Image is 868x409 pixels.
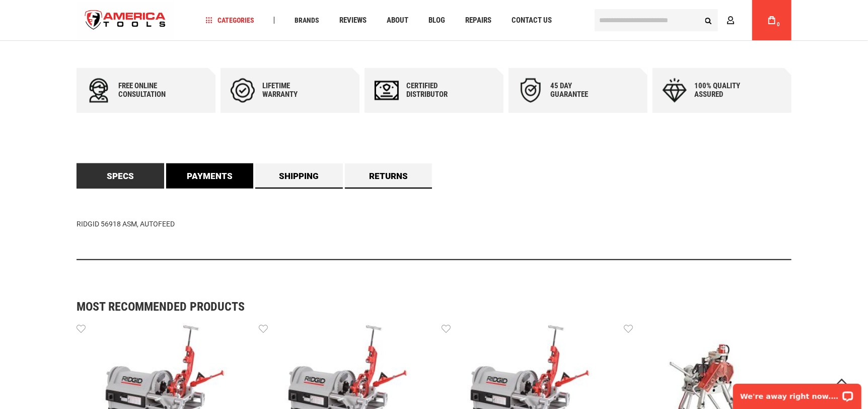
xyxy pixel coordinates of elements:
a: Blog [424,14,450,27]
span: About [387,17,408,24]
div: 100% quality assured [694,82,755,99]
span: 0 [777,22,780,27]
span: Repairs [465,17,491,24]
iframe: LiveChat chat widget [727,377,868,409]
a: Categories [201,14,259,27]
a: store logo [77,2,174,39]
a: Reviews [335,14,371,27]
div: RIDGID 56918 ASM, AUTOFEED [77,189,791,260]
a: Repairs [461,14,496,27]
span: Categories [206,17,254,24]
button: Search [699,11,718,30]
img: America Tools [77,2,174,39]
a: Contact Us [507,14,556,27]
a: Shipping [255,163,343,189]
div: Certified Distributor [406,82,467,99]
a: About [382,14,413,27]
a: Specs [77,163,164,189]
span: Contact Us [512,17,552,24]
div: 45 day Guarantee [550,82,611,99]
a: Payments [166,163,254,189]
span: Reviews [339,17,367,24]
strong: Most Recommended Products [77,301,756,313]
span: Brands [295,17,319,24]
div: Lifetime warranty [262,82,323,99]
a: Returns [345,163,432,189]
div: Free online consultation [118,82,179,99]
span: Blog [428,17,445,24]
a: Brands [290,14,324,27]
